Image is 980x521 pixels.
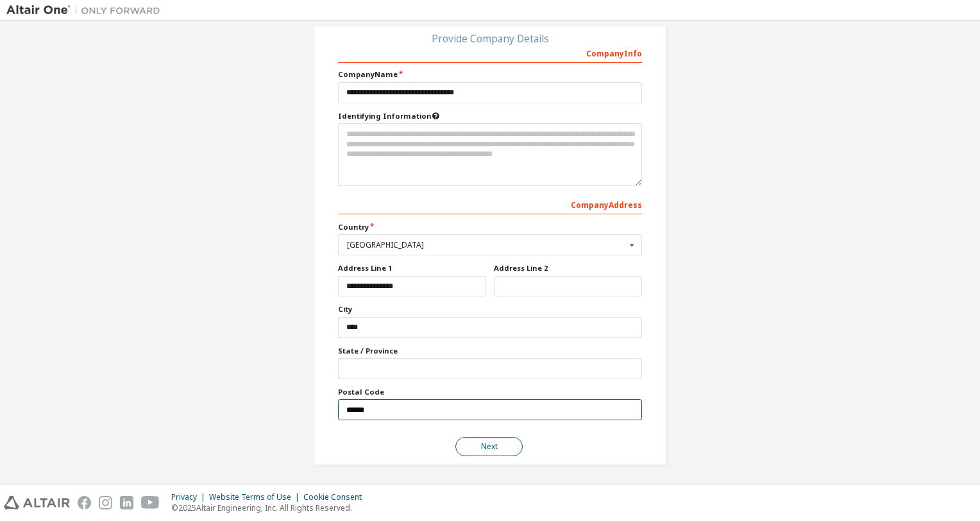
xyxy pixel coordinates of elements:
[338,111,642,121] label: Please provide any information that will help our support team identify your company. Email and n...
[141,496,160,509] img: youtube.svg
[209,492,303,502] div: Website Terms of Use
[99,496,112,509] img: instagram.svg
[6,4,167,17] img: Altair One
[120,496,133,509] img: linkedin.svg
[338,387,642,397] label: Postal Code
[338,304,642,314] label: City
[171,502,369,513] p: © 2025 Altair Engineering, Inc. All Rights Reserved.
[338,35,642,42] div: Provide Company Details
[303,492,369,502] div: Cookie Consent
[4,496,70,509] img: altair_logo.svg
[338,69,642,80] label: Company Name
[338,222,642,232] label: Country
[338,194,642,214] div: Company Address
[78,496,91,509] img: facebook.svg
[455,437,523,456] button: Next
[338,263,486,273] label: Address Line 1
[347,241,626,249] div: [GEOGRAPHIC_DATA]
[171,492,209,502] div: Privacy
[494,263,642,273] label: Address Line 2
[338,42,642,63] div: Company Info
[338,346,642,356] label: State / Province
